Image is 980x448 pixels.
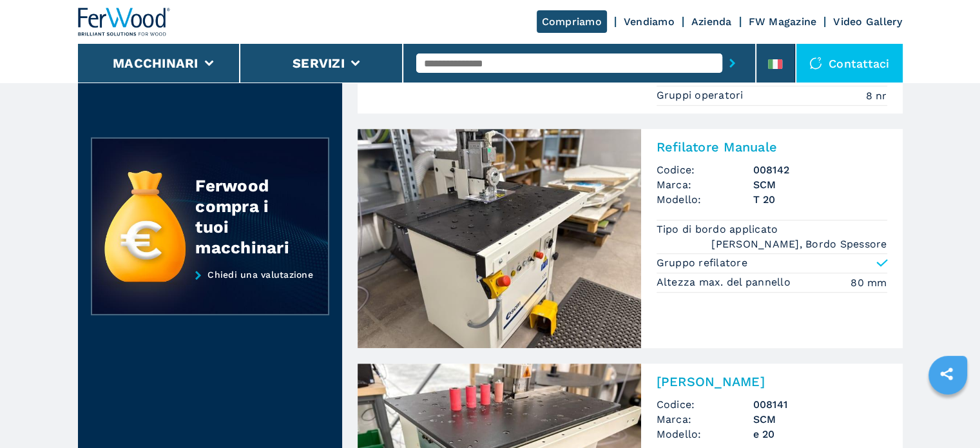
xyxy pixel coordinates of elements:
[657,275,794,289] p: Altezza max. del pannello
[195,175,302,258] div: Ferwood compra i tuoi macchinari
[749,15,817,28] a: FW Magazine
[809,57,822,70] img: Contattaci
[657,427,753,442] span: Modello:
[925,390,970,438] iframe: Chat
[657,397,753,412] span: Codice:
[796,44,903,83] div: Contattaci
[657,162,753,177] span: Codice:
[358,129,641,348] img: Refilatore Manuale SCM T 20
[657,88,747,102] p: Gruppi operatori
[753,162,887,177] h3: 008142
[78,8,171,36] img: Ferwood
[753,412,887,427] h3: SCM
[866,88,887,103] em: 8 nr
[722,48,742,78] button: submit-button
[657,256,747,270] p: Gruppo refilatore
[691,15,732,28] a: Azienda
[753,427,887,442] h3: e 20
[657,412,753,427] span: Marca:
[753,397,887,412] h3: 008141
[624,15,675,28] a: Vendiamo
[657,222,782,237] p: Tipo di bordo applicato
[833,15,902,28] a: Video Gallery
[657,192,753,207] span: Modello:
[930,358,963,390] a: sharethis
[850,275,887,290] em: 80 mm
[657,374,887,389] h2: [PERSON_NAME]
[293,55,345,71] button: Servizi
[657,139,887,155] h2: Refilatore Manuale
[711,237,887,251] em: [PERSON_NAME], Bordo Spessore
[753,192,887,207] h3: T 20
[358,129,903,348] a: Refilatore Manuale SCM T 20Refilatore ManualeCodice:008142Marca:SCMModello:T 20Tipo di bordo appl...
[753,177,887,192] h3: SCM
[91,269,329,316] a: Chiedi una valutazione
[537,10,607,33] a: Compriamo
[657,177,753,192] span: Marca:
[113,55,198,71] button: Macchinari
